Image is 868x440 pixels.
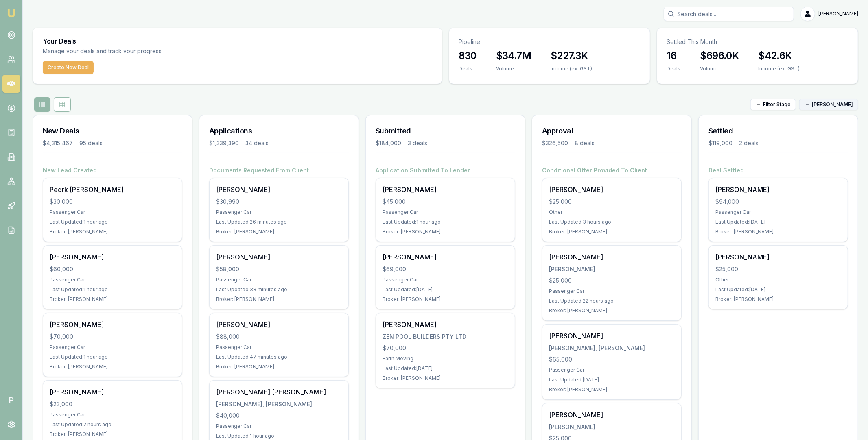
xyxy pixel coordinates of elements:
div: Broker: [PERSON_NAME] [383,375,508,381]
div: Other [715,277,841,283]
div: Passenger Car [216,277,342,283]
h3: 16 [667,49,681,62]
button: [PERSON_NAME] [799,99,858,110]
div: Broker: [PERSON_NAME] [216,296,342,303]
div: 2 deals [739,139,759,147]
div: $119,000 [708,139,732,147]
div: [PERSON_NAME] [715,185,841,194]
div: $25,000 [715,265,841,273]
div: Volume [496,65,531,72]
div: Passenger Car [383,277,508,283]
div: $30,990 [216,198,342,206]
h4: New Lead Created [43,166,182,174]
div: Passenger Car [50,209,175,216]
div: [PERSON_NAME], [PERSON_NAME] [216,400,342,408]
div: Pedrk [PERSON_NAME] [50,185,175,194]
h4: Application Submitted To Lender [376,166,515,174]
h3: 830 [459,49,477,62]
div: Last Updated: 26 minutes ago [216,219,342,225]
button: Create New Deal [43,61,94,74]
div: Last Updated: 38 minutes ago [216,286,342,293]
div: $58,000 [216,265,342,273]
div: $70,000 [50,333,175,341]
div: Deals [667,65,681,72]
div: 95 deals [79,139,103,147]
div: $88,000 [216,333,342,341]
div: $69,000 [383,265,508,273]
div: Broker: [PERSON_NAME] [549,307,675,314]
div: Passenger Car [216,423,342,429]
span: Filter Stage [763,101,791,108]
img: emu-icon-u.png [7,8,16,18]
div: Last Updated: 1 hour ago [216,433,342,439]
div: Passenger Car [549,367,675,373]
div: Broker: [PERSON_NAME] [549,229,675,235]
div: Passenger Car [50,344,175,351]
div: $23,000 [50,400,175,408]
div: $70,000 [383,344,508,352]
h3: Settled [708,125,848,137]
div: $326,500 [542,139,568,147]
div: ZEN POOL BUILDERS PTY LTD [383,333,508,341]
div: 8 deals [575,139,595,147]
input: Search deals [664,7,794,21]
div: $45,000 [383,198,508,206]
div: Broker: [PERSON_NAME] [50,296,175,303]
div: Last Updated: [DATE] [715,219,841,225]
div: Broker: [PERSON_NAME] [216,229,342,235]
div: [PERSON_NAME] [383,252,508,262]
div: [PERSON_NAME] [216,320,342,329]
div: [PERSON_NAME] [216,252,342,262]
div: Last Updated: 1 hour ago [383,219,508,225]
div: Last Updated: 47 minutes ago [216,354,342,360]
div: Last Updated: [DATE] [715,286,841,293]
div: [PERSON_NAME] [383,320,508,329]
div: [PERSON_NAME] [50,252,175,262]
div: Passenger Car [216,344,342,351]
h3: $696.0K [700,49,739,62]
div: $94,000 [715,198,841,206]
div: Passenger Car [50,277,175,283]
div: Passenger Car [216,209,342,216]
div: $1,339,390 [209,139,239,147]
div: [PERSON_NAME] [549,265,675,273]
div: Broker: [PERSON_NAME] [383,229,508,235]
div: Passenger Car [549,288,675,294]
div: [PERSON_NAME] [50,387,175,397]
h3: Approval [542,125,682,137]
div: $25,000 [549,198,675,206]
h3: $227.3K [551,49,592,62]
div: [PERSON_NAME] [549,185,675,194]
div: [PERSON_NAME] [549,410,675,420]
h4: Documents Requested From Client [209,166,349,174]
div: $65,000 [549,355,675,364]
div: [PERSON_NAME] [549,423,675,431]
div: $4,315,467 [43,139,73,147]
div: [PERSON_NAME] [50,320,175,329]
div: Last Updated: 1 hour ago [50,354,175,360]
p: Settled This Month [667,38,848,46]
div: $184,000 [376,139,401,147]
h3: $34.7M [496,49,531,62]
div: [PERSON_NAME] [383,185,508,194]
span: [PERSON_NAME] [812,101,853,108]
div: Passenger Car [383,209,508,216]
div: Broker: [PERSON_NAME] [50,229,175,235]
div: Other [549,209,675,216]
div: Broker: [PERSON_NAME] [715,229,841,235]
span: P [2,391,20,409]
div: Last Updated: 2 hours ago [50,421,175,428]
div: Last Updated: [DATE] [383,365,508,372]
div: 34 deals [245,139,269,147]
div: Volume [700,65,739,72]
div: Last Updated: [DATE] [383,286,508,293]
div: Last Updated: 1 hour ago [50,219,175,225]
div: [PERSON_NAME], [PERSON_NAME] [549,344,675,352]
h3: Submitted [376,125,515,137]
p: Pipeline [459,38,640,46]
div: [PERSON_NAME] [549,252,675,262]
h4: Deal Settled [708,166,848,174]
h3: New Deals [43,125,182,137]
div: $60,000 [50,265,175,273]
